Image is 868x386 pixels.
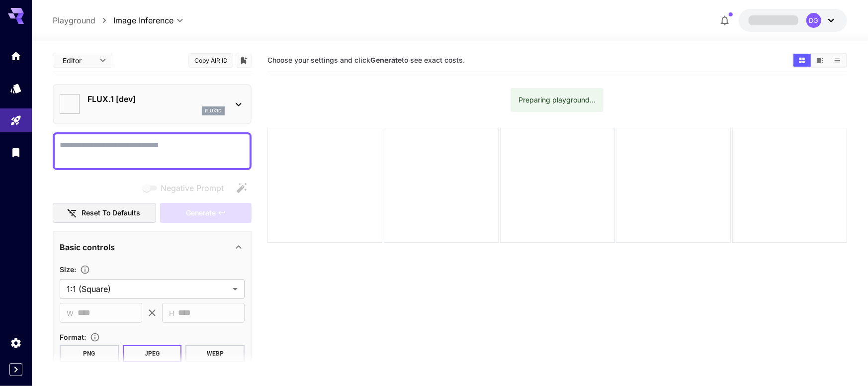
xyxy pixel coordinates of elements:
div: FLUX.1 [dev]flux1d [60,89,245,119]
div: DG [806,13,821,28]
span: H [169,307,174,319]
button: Choose the file format for the output image. [86,332,104,342]
button: Add to library [239,54,248,66]
span: Choose your settings and click to see exact costs. [267,56,465,64]
div: Preparing playground... [519,91,596,109]
button: Expand sidebar [9,363,22,376]
div: Settings [10,337,22,349]
div: Library [10,146,22,159]
button: Show media in list view [829,54,846,67]
span: Editor [63,55,93,66]
button: Reset to defaults [53,203,156,223]
div: Models [10,82,22,95]
b: Generate [370,56,402,64]
button: PNG [60,345,119,362]
span: Negative prompts are not compatible with the selected model. [141,182,232,194]
span: 1:1 (Square) [67,283,229,295]
div: Show media in grid viewShow media in video viewShow media in list view [792,53,847,68]
p: Basic controls [60,241,115,253]
button: Copy AIR ID [188,53,233,68]
button: WEBP [185,345,245,362]
span: Image Inference [113,14,174,26]
nav: breadcrumb [53,14,113,26]
button: DG [739,9,847,32]
button: Show media in video view [811,54,829,67]
div: Playground [10,114,22,127]
span: Size : [60,265,76,274]
button: JPEG [123,345,182,362]
a: Playground [53,14,95,26]
span: W [67,307,74,319]
div: Home [10,50,22,62]
span: Negative Prompt [161,182,224,194]
p: flux1d [205,107,222,114]
button: Adjust the dimensions of the generated image by specifying its width and height in pixels, or sel... [76,265,94,275]
div: Basic controls [60,235,245,259]
p: FLUX.1 [dev] [87,93,225,105]
span: Format : [60,333,86,341]
button: Show media in grid view [793,54,811,67]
